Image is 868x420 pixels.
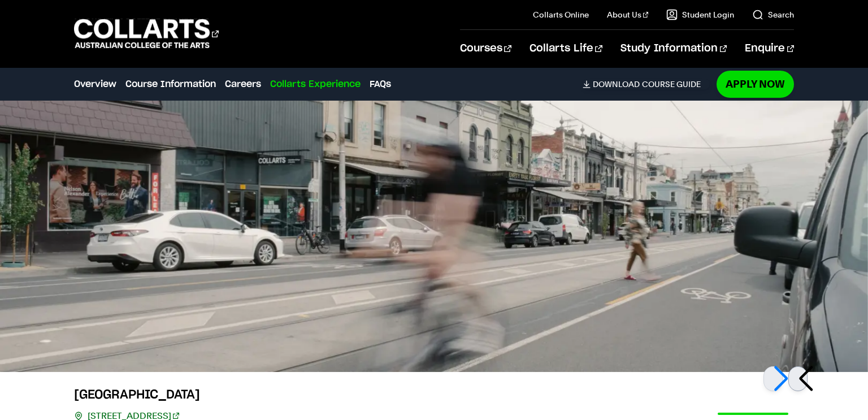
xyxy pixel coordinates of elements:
a: FAQs [370,77,391,91]
a: Collarts Online [533,9,589,20]
a: Course Information [125,77,216,91]
a: DownloadCourse Guide [583,79,710,89]
a: Courses [460,30,511,67]
a: Apply Now [717,71,794,97]
a: Enquire [745,30,794,67]
a: Search [752,9,794,20]
a: Student Login [666,9,734,20]
a: Collarts Life [530,30,602,67]
div: Go to homepage [74,18,219,50]
h3: [GEOGRAPHIC_DATA] [74,386,208,404]
a: Overview [74,77,116,91]
span: Download [593,79,640,89]
a: Collarts Experience [270,77,361,91]
a: Study Information [620,30,727,67]
a: About Us [607,9,649,20]
a: Careers [225,77,261,91]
